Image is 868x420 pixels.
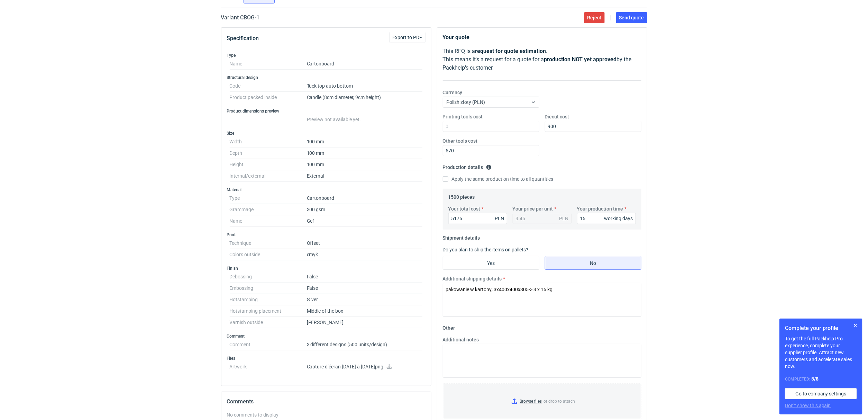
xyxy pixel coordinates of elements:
[577,213,636,224] input: 0
[227,75,426,80] h3: Structural design
[307,271,423,283] dd: False
[227,333,426,339] h3: Comment
[513,205,553,212] label: Your price per unit
[227,266,426,271] h3: Finish
[545,256,641,270] label: No
[443,137,478,144] label: Other tools cost
[443,113,483,120] label: Printing tools cost
[307,117,361,122] span: Preview not available yet.
[443,247,529,252] label: Do you plan to ship the items on pallets?
[307,92,423,103] dd: Candle (8cm diameter, 9cm height)
[230,317,307,328] dt: Varnish outside
[227,187,426,193] h3: Material
[443,121,539,132] input: 0
[544,56,617,63] strong: production NOT yet approved
[227,232,426,238] h3: Print
[545,113,569,120] label: Diecut cost
[230,271,307,283] dt: Debossing
[447,99,485,105] span: Polish złoty (PLN)
[230,92,307,103] dt: Product packed inside
[495,215,504,222] div: PLN
[230,170,307,182] dt: Internal/external
[227,411,426,418] div: No comments to display
[443,283,641,317] textarea: pakowanie w kartony; 3x400x400x305-> 3 x 15 kg
[443,145,539,156] input: 0
[307,364,423,370] p: Capture d’écran [DATE] à [DATE]png
[230,249,307,260] dt: Colors outside
[230,294,307,305] dt: Hotstamping
[307,305,423,317] dd: Middle of the box
[227,397,426,406] h2: Comments
[443,176,554,182] label: Apply the same production time to all quantities
[230,215,307,227] dt: Name
[559,215,569,222] div: PLN
[448,191,475,200] legend: 1500 pieces
[851,321,860,330] button: Skip for now
[785,375,857,383] div: Completed:
[307,159,423,170] dd: 100 mm
[307,170,423,182] dd: External
[785,388,857,399] a: Go to company settings
[448,213,507,224] input: 0
[443,34,470,41] strong: Your quote
[443,232,480,241] legend: Shipment details
[230,193,307,204] dt: Type
[584,12,605,23] button: Reject
[307,317,423,328] dd: [PERSON_NAME]
[307,80,423,92] dd: Tuck top auto bottom
[616,12,647,23] button: Send quote
[227,53,426,58] h3: Type
[230,148,307,159] dt: Depth
[230,361,307,375] dt: Artwork
[307,283,423,294] dd: False
[230,339,307,350] dt: Comment
[230,305,307,317] dt: Hotstamping placement
[307,136,423,148] dd: 100 mm
[443,384,641,419] label: or drop to attach
[307,193,423,204] dd: Cartonboard
[230,204,307,215] dt: Grammage
[393,35,422,40] span: Export to PDF
[227,131,426,136] h3: Size
[227,356,426,361] h3: Files
[443,89,463,96] label: Currency
[390,32,426,43] button: Export to PDF
[785,335,857,370] p: To get the full Packhelp Pro experience, complete your supplier profile. Attract new customers an...
[443,47,641,72] p: This RFQ is a . This means it's a request for a quote for a by the Packhelp's customer.
[307,294,423,305] dd: Silver
[604,215,633,222] div: working days
[307,215,423,227] dd: Gc1
[587,15,602,20] span: Reject
[307,58,423,70] dd: Cartonboard
[230,238,307,249] dt: Technique
[785,324,857,332] h1: Complete your profile
[443,256,539,270] label: Yes
[307,339,423,350] dd: 3 different designs (500 units/design)
[443,162,492,170] legend: Production details
[811,376,819,382] strong: 5 / 8
[230,58,307,70] dt: Name
[307,148,423,159] dd: 100 mm
[577,205,623,212] label: Your production time
[443,336,479,343] label: Additional notes
[443,275,502,282] label: Additional shipping details
[785,402,831,409] button: Don’t show this again
[221,14,260,22] h2: Variant CBOG - 1
[230,80,307,92] dt: Code
[545,121,641,132] input: 0
[307,249,423,260] dd: cmyk
[448,205,481,212] label: Your total cost
[619,15,644,20] span: Send quote
[230,159,307,170] dt: Height
[227,108,426,114] h3: Product dimensions preview
[230,283,307,294] dt: Embossing
[307,238,423,249] dd: Offset
[443,322,455,331] legend: Other
[475,48,546,54] strong: request for quote estimation
[227,30,259,47] button: Specification
[230,136,307,148] dt: Width
[307,204,423,215] dd: 300 gsm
